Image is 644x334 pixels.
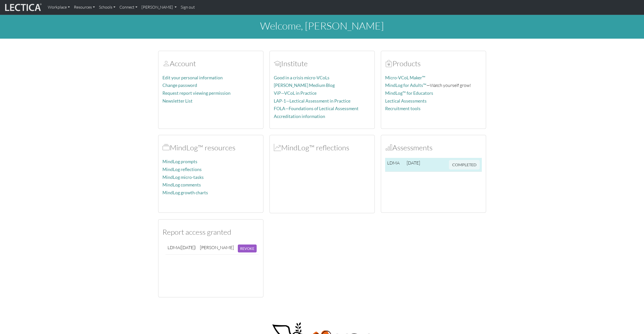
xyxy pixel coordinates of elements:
[385,158,405,172] td: LDMA
[385,75,425,80] a: Micro-VCoL Maker™
[97,2,117,13] a: Schools
[162,83,197,88] a: Change password
[139,2,179,13] a: [PERSON_NAME]
[162,175,204,180] a: MindLog micro-tasks
[274,106,359,111] a: FOLA—Foundations of Lectical Assessment
[385,90,433,96] a: MindLog™ for Educators
[385,143,392,152] span: Assessments
[274,59,281,68] span: Account
[385,83,426,88] a: MindLog for Adults™
[274,98,350,104] a: LAP-1—Lectical Assessment in Practice
[200,245,234,250] div: [PERSON_NAME]
[274,83,335,88] a: [PERSON_NAME] Medium Blog
[385,59,482,68] h2: Products
[117,2,139,13] a: Connect
[162,228,259,236] h2: Report access granted
[274,59,370,68] h2: Institute
[162,90,231,96] a: Request report viewing permission
[238,245,257,252] button: REVOKE
[385,82,482,89] p: —Watch yourself grow!
[162,98,193,104] a: Newsletter List
[162,190,208,195] a: MindLog growth charts
[162,167,202,172] a: MindLog reflections
[385,98,427,104] a: Lectical Assessments
[274,143,281,152] span: MindLog
[274,90,317,96] a: ViP—VCoL in Practice
[385,143,482,152] h2: Assessments
[162,59,259,68] h2: Account
[162,143,170,152] span: MindLog™ resources
[180,245,196,250] span: ([DATE])
[274,114,325,119] a: Accreditation information
[274,75,329,80] a: Good in a crisis micro-VCoLs
[162,182,201,187] a: MindLog comments
[385,59,392,68] span: Products
[162,75,223,80] a: Edit your personal information
[162,59,170,68] span: Account
[385,106,421,111] a: Recruitment tools
[162,159,197,164] a: MindLog prompts
[407,160,420,165] span: [DATE]
[165,243,198,255] td: LDMA
[162,143,259,152] h2: MindLog™ resources
[72,2,97,13] a: Resources
[274,143,370,152] h2: MindLog™ reflections
[179,2,197,13] a: Sign out
[46,2,72,13] a: Workplace
[4,3,42,12] img: lecticalive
